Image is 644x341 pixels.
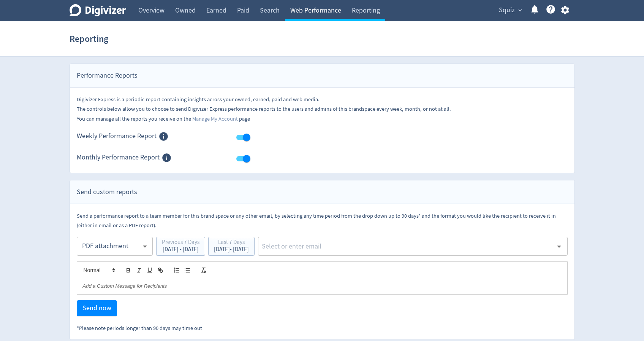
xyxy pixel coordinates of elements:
a: Manage My Account [192,115,238,123]
span: expand_more [517,7,524,14]
span: Monthly Performance Report [77,153,160,163]
span: Send now [82,305,111,312]
button: Last 7 Days[DATE]- [DATE] [208,237,255,256]
svg: Members of this Brand Space can receive Monthly Performance Report via email when enabled [161,153,172,163]
div: [DATE] - [DATE] [162,247,199,252]
div: [DATE] - [DATE] [214,247,249,252]
button: Squiz [496,4,524,16]
small: *Please note periods longer than 90 days may time out [77,325,202,332]
small: Send a performance report to a team member for this brand space or any other email, by selecting ... [77,212,556,229]
span: Weekly Performance Report [77,131,157,142]
div: PDF attachment [82,238,141,255]
div: Send custom reports [70,180,574,204]
h1: Reporting [70,27,108,51]
small: You can manage all the reports you receive on the page [77,115,250,123]
span: Squiz [499,4,515,16]
button: Send now [77,300,117,316]
div: Previous 7 Days [162,239,199,247]
small: The controls below allow you to choose to send Digivizer Express performance reports to the users... [77,105,451,113]
small: Digivizer Express is a periodic report containing insights across your owned, earned, paid and we... [77,96,320,103]
div: Performance Reports [70,64,574,88]
div: Last 7 Days [214,239,249,247]
button: Open [553,241,565,252]
input: Select or enter email [261,241,553,252]
svg: Members of this Brand Space can receive Weekly Performance Report via email when enabled [158,131,169,142]
button: Previous 7 Days[DATE] - [DATE] [156,237,205,256]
